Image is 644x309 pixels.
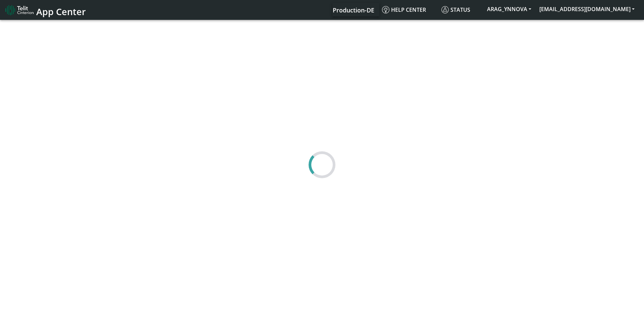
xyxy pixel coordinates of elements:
[441,6,470,13] span: Status
[5,5,34,15] img: logo-telit-cinterion-gw-new.png
[483,3,535,15] button: ARAG_YNNOVA
[441,6,449,13] img: status.svg
[379,3,439,16] a: Help center
[382,6,389,13] img: knowledge.svg
[36,5,86,18] span: App Center
[439,3,483,16] a: Status
[332,3,374,16] a: Your current platform instance
[333,6,374,14] span: Production-DE
[382,6,426,13] span: Help center
[535,3,639,15] button: [EMAIL_ADDRESS][DOMAIN_NAME]
[5,3,85,17] a: App Center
